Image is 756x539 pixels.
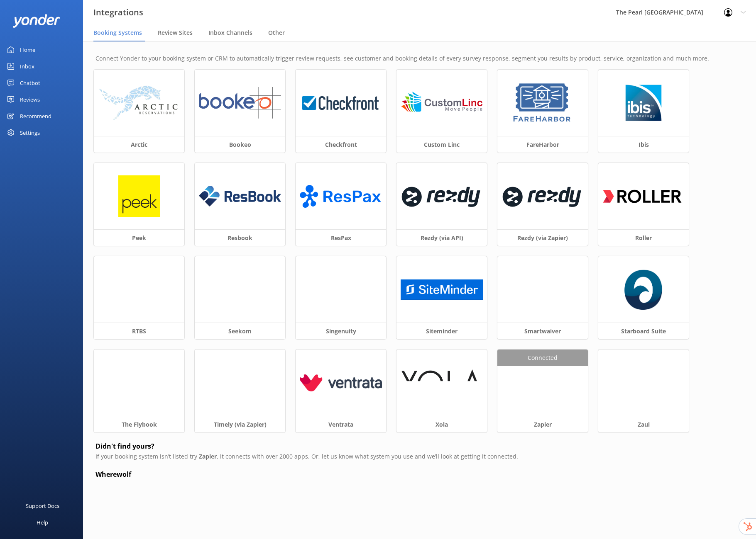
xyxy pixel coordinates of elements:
img: singenuity_logo.png [300,280,382,299]
span: Booking Systems [93,29,142,37]
h3: The Flybook [94,416,184,432]
h3: ResPax [296,229,386,246]
span: Other [268,29,285,37]
h3: Starboard Suite [598,323,689,339]
img: 1619647509..png [502,179,584,214]
p: Connect Yonder to your booking system or CRM to automatically trigger review requests, see custom... [95,54,744,63]
h3: Timely (via Zapier) [195,416,285,432]
img: 1624324865..png [199,87,281,119]
h3: Siteminder [396,323,487,339]
h3: Smartwaiver [497,323,588,339]
span: Review Sites [158,29,193,37]
img: flybook_logo.png [98,364,180,402]
img: 1619648013..png [502,372,584,411]
h4: Didn't find yours? [95,441,744,452]
div: Connected [497,350,588,366]
h3: Rezdy (via Zapier) [497,229,588,246]
div: Chatbot [20,75,40,91]
img: ResPax [300,180,382,212]
h3: Singenuity [296,323,386,339]
h3: Zapier [497,416,588,432]
h3: Bookeo [195,136,285,153]
img: 1629776749..png [623,82,664,124]
h3: Ventrata [296,416,386,432]
h3: Custom Linc [396,136,487,153]
img: 1710292409..png [401,279,483,300]
img: 1624324537..png [98,272,180,307]
img: yonder-white-logo.png [12,14,60,28]
img: 1756262149..png [624,269,663,310]
h3: Integrations [93,6,143,19]
img: xola_logo.png [401,369,483,396]
h3: RTBS [94,323,184,339]
img: 1616660206..png [602,179,685,214]
h3: Rezdy (via API) [396,229,487,246]
h3: Ibis [598,136,689,153]
div: Recommend [20,108,51,124]
h3: Xola [396,416,487,432]
div: Inbox [20,58,34,75]
img: 1633406817..png [629,362,658,403]
img: 1619648023..png [199,367,281,399]
span: Inbox Channels [208,29,252,37]
img: 1624324453..png [401,179,483,214]
img: 1624323426..png [300,87,382,119]
h3: Roller [598,229,689,246]
div: Reviews [20,91,40,108]
img: 1624324618..png [401,87,483,119]
img: peek_logo.png [118,175,160,217]
h3: Arctic [94,136,184,153]
img: 1650579744..png [502,280,584,299]
h4: Wherewolf [95,469,744,480]
img: 1629843345..png [511,82,574,124]
h3: Checkfront [296,136,386,153]
img: resbook_logo.png [199,186,281,206]
h3: Seekom [195,323,285,339]
img: 1616638368..png [199,274,281,306]
h3: Resbook [195,229,285,246]
img: arctic_logo.png [98,85,180,121]
b: Zapier [199,452,217,460]
div: Settings [20,124,40,141]
h3: Peek [94,229,184,246]
h3: Zaui [598,416,689,432]
div: Home [20,41,35,58]
h3: FareHarbor [497,136,588,153]
img: ventrata_logo.png [300,374,382,391]
div: Help [37,514,48,531]
div: Support Docs [26,498,59,514]
p: If your booking system isn’t listed try , it connects with over 2000 apps. Or, let us know what s... [95,452,744,461]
